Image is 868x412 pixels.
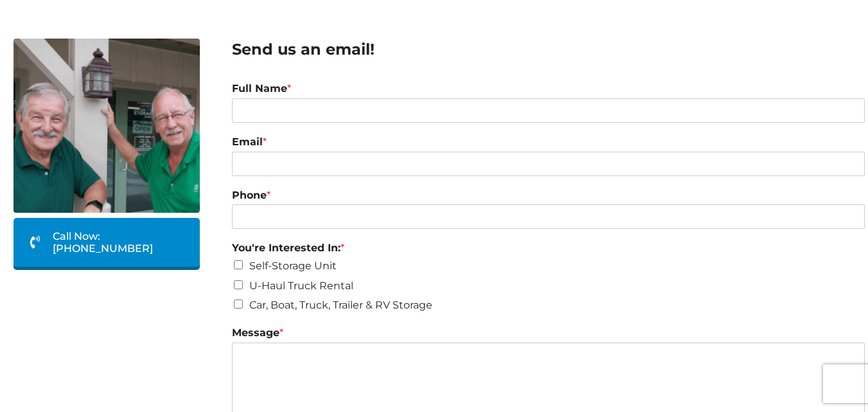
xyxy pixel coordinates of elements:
label: Email [232,136,865,149]
label: Car, Boat, Truck, Trailer & RV Storage [249,299,432,311]
label: Self-Storage Unit [249,260,337,272]
label: Message [232,327,865,340]
label: Phone [232,189,865,202]
a: Call Now: [PHONE_NUMBER] [13,218,200,267]
label: You're Interested In: [232,242,865,255]
h2: Send us an email! [232,39,865,60]
img: Dave and Terry [13,39,200,213]
label: U-Haul Truck Rental [249,280,353,292]
label: Full Name [232,82,865,96]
